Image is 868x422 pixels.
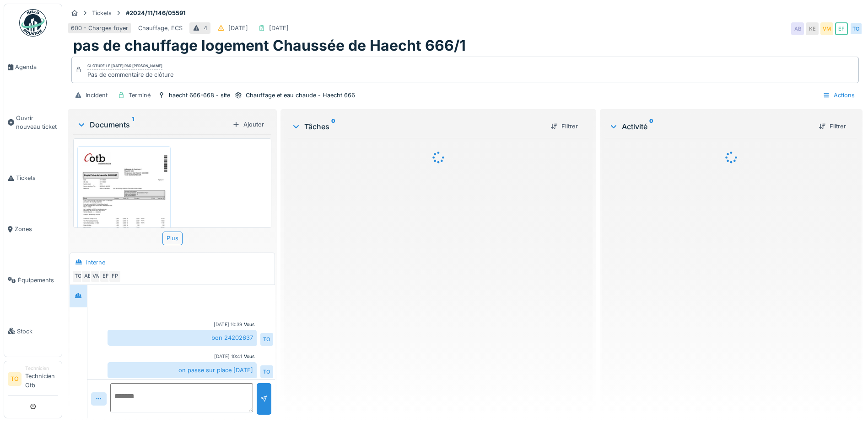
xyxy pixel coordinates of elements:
a: Zones [4,204,62,255]
a: Stock [4,306,62,357]
div: [DATE] [228,24,248,32]
div: VM [90,270,103,283]
div: Incident [86,91,108,100]
div: 4 [204,24,207,32]
div: EF [99,270,112,283]
img: Badge_color-CXgf-gQk.svg [19,9,47,37]
div: Ajouter [229,118,268,131]
strong: #2024/11/146/05591 [122,9,189,17]
div: Actions [819,89,859,102]
a: TO TechnicienTechnicien Otb [8,365,58,396]
div: Tickets [92,9,112,17]
div: Terminé [129,91,151,100]
span: Zones [15,225,58,233]
a: Ouvrir nouveau ticket [4,93,62,153]
a: Agenda [4,42,62,93]
div: TO [72,270,85,283]
li: TO [8,372,22,386]
div: Tâches [291,121,543,132]
span: Tickets [16,174,58,182]
div: on passe sur place [DATE] [108,362,257,378]
div: AB [791,22,804,35]
span: Stock [17,327,58,336]
img: ynr1c2yne5i3el7oze4nf2rufqnu [80,148,168,274]
li: Technicien Otb [25,365,58,393]
div: FP [108,270,121,283]
a: Équipements [4,254,62,306]
div: [DATE] [269,24,289,32]
sup: 0 [331,121,335,132]
div: KE [806,22,819,35]
a: Tickets [4,153,62,204]
div: [DATE] 10:39 [214,321,242,328]
div: Chauffage, ECS [138,24,183,32]
sup: 0 [649,121,653,132]
div: Filtrer [815,120,850,132]
span: Agenda [15,63,58,71]
div: Clôturé le [DATE] par [PERSON_NAME] [87,63,162,69]
div: [DATE] 10:41 [214,353,242,360]
div: AB [81,270,94,283]
div: EF [835,22,848,35]
div: Plus [162,232,183,245]
h1: pas de chauffage logement Chaussée de Haecht 666/1 [73,37,466,54]
div: Chauffage et eau chaude - Haecht 666 [246,91,355,100]
div: Vous [244,353,255,360]
div: Activité [609,121,811,132]
div: haecht 666-668 - site [169,91,230,100]
div: Pas de commentaire de clôture [87,70,173,79]
div: VM [820,22,833,35]
div: Filtrer [547,120,582,132]
div: TO [260,333,273,346]
sup: 1 [132,119,134,130]
div: Vous [244,321,255,328]
div: Documents [77,119,229,130]
div: 600 - Charges foyer [71,24,128,32]
span: Équipements [18,276,58,285]
span: Ouvrir nouveau ticket [16,114,58,131]
div: Interne [86,258,105,267]
div: TO [850,22,863,35]
div: Technicien [25,365,58,372]
div: TO [260,365,273,378]
div: bon 24202637 [108,330,257,346]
